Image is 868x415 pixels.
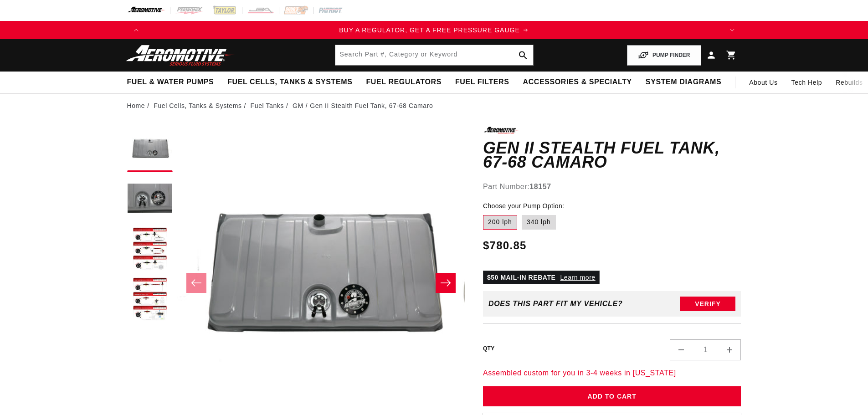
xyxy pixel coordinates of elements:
a: GM [293,101,303,111]
span: Tech Help [791,77,822,87]
button: Translation missing: en.sections.announcements.next_announcement [723,21,741,39]
summary: Fuel Cells, Tanks & Systems [221,72,359,93]
button: Slide right [436,273,456,293]
button: Slide left [186,273,206,293]
a: Fuel Tanks [251,101,284,111]
span: Fuel & Water Pumps [127,77,214,87]
a: Home [127,101,145,111]
div: Announcement [145,25,723,35]
label: QTY [483,345,495,353]
summary: Fuel & Water Pumps [120,72,221,93]
span: System Diagrams [646,77,721,87]
nav: breadcrumbs [127,101,741,111]
summary: System Diagrams [639,72,728,93]
span: Rebuilds [836,77,863,87]
summary: Fuel Filters [448,72,516,93]
img: Aeromotive [123,45,237,66]
label: 200 lph [483,215,517,230]
strong: 18157 [529,183,551,190]
summary: Fuel Regulators [359,72,448,93]
button: Load image 3 in gallery view [127,227,173,272]
summary: Accessories & Specialty [516,72,639,93]
button: Load image 1 in gallery view [127,127,173,172]
input: Search by Part Number, Category or Keyword [335,45,533,65]
slideshow-component: Translation missing: en.sections.announcements.announcement_bar [104,21,764,39]
button: Load image 2 in gallery view [127,177,173,222]
button: PUMP FINDER [627,45,701,66]
div: 1 of 4 [145,25,723,35]
p: Assembled custom for you in 3-4 weeks in [US_STATE] [483,367,741,379]
button: Add to Cart [483,386,741,407]
button: Verify [680,297,735,311]
summary: Tech Help [785,72,829,93]
legend: Choose your Pump Option: [483,201,565,211]
button: search button [513,45,533,65]
a: About Us [742,72,784,93]
div: Part Number: [483,181,741,193]
span: Fuel Filters [455,77,509,87]
button: Load image 4 in gallery view [127,277,173,323]
span: About Us [749,79,777,86]
span: $780.85 [483,237,527,254]
span: Fuel Regulators [366,77,441,87]
div: Does This part fit My vehicle? [488,300,623,308]
a: BUY A REGULATOR, GET A FREE PRESSURE GAUGE [145,25,723,35]
label: 340 lph [522,215,556,230]
a: Learn more [560,274,596,281]
span: Accessories & Specialty [523,77,632,87]
span: Fuel Cells, Tanks & Systems [227,77,352,87]
li: Fuel Cells, Tanks & Systems [154,101,248,111]
li: Gen II Stealth Fuel Tank, 67-68 Camaro [310,101,433,111]
span: BUY A REGULATOR, GET A FREE PRESSURE GAUGE [339,26,520,34]
p: $50 MAIL-IN REBATE [483,271,600,284]
button: Translation missing: en.sections.announcements.previous_announcement [127,21,145,39]
h1: Gen II Stealth Fuel Tank, 67-68 Camaro [483,141,741,169]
